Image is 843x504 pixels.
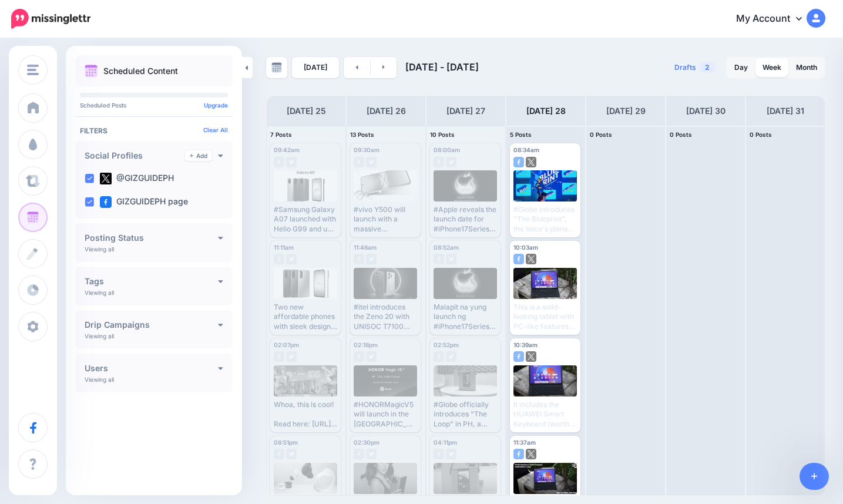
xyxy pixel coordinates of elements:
div: This is a solid-looking tablet with PC-like features! #PClikeExperience #HUAWEIMatePad 11.5 (2025... [513,303,577,331]
span: 10:39am [513,341,538,348]
p: Scheduled Posts [80,102,228,108]
span: 11:46am [354,244,377,251]
img: facebook-grey-square.png [354,449,364,459]
div: It includes the HUAWEI Smart Keyboard (worth PHP 6,999), the HUAWEI M-Pencil (3rd Generation) (wo... [513,400,577,429]
img: facebook-grey-square.png [434,449,444,459]
div: #Apple reveals the launch date for #iPhone17Series, and it will be on [DATE]. Read here: [URL][DO... [434,205,497,234]
span: 08:00am [434,146,460,153]
h4: Users [85,364,218,372]
img: facebook-square.png [100,196,112,208]
span: 13 Posts [350,131,374,138]
h4: [DATE] 27 [446,104,485,118]
span: 08:51pm [274,439,298,446]
img: twitter-square.png [526,254,536,264]
span: 08:34am [513,146,539,153]
p: Viewing all [85,246,114,253]
h4: [DATE] 28 [526,104,566,118]
img: calendar-grey-darker.png [271,62,282,73]
img: facebook-grey-square.png [354,157,364,167]
span: 10:03am [513,244,538,251]
h4: [DATE] 25 [287,104,326,118]
span: 11:11am [274,244,294,251]
img: twitter-grey-square.png [366,254,377,264]
a: Add [185,150,212,161]
div: #itel introduces the Zeno 20 with UNISOC T7100 and Android 14 Go Edition. Read here: [URL][DOMAIN... [354,303,417,331]
span: Drafts [674,64,696,71]
img: facebook-grey-square.png [274,351,284,362]
span: 0 Posts [670,131,692,138]
span: 08:52am [434,244,459,251]
span: 5 Posts [510,131,532,138]
img: twitter-grey-square.png [446,254,456,264]
img: facebook-grey-square.png [434,351,444,362]
a: Week [755,58,788,77]
img: facebook-square.png [513,157,524,167]
img: facebook-grey-square.png [274,157,284,167]
p: Viewing all [85,332,114,340]
p: Scheduled Content [103,67,178,75]
a: Drafts2 [667,57,723,78]
img: facebook-grey-square.png [434,157,444,167]
span: 7 Posts [270,131,292,138]
div: #Samsung Galaxy A07 launched with Helio G99 and up to 6 years of OS upgrades. Read here: [URL][DO... [274,205,337,234]
img: facebook-grey-square.png [354,351,364,362]
h4: Drip Campaigns [85,321,218,329]
span: 02:07pm [274,341,299,348]
h4: Filters [80,126,228,135]
h4: [DATE] 29 [606,104,646,118]
p: Viewing all [85,289,114,296]
img: twitter-grey-square.png [286,254,297,264]
img: facebook-square.png [513,449,524,459]
img: twitter-square.png [526,351,536,362]
img: calendar.png [85,65,98,78]
img: twitter-square.png [526,449,536,459]
img: twitter-grey-square.png [446,157,456,167]
h4: Social Profiles [85,152,185,160]
a: Month [789,58,824,77]
h4: Tags [85,277,218,285]
img: Missinglettr [11,9,90,29]
img: menu.png [27,65,39,75]
img: facebook-square.png [513,351,524,362]
div: Two new affordable phones with sleek designs and an OIS-ready primary camera #GalaxyA17 Read here... [274,303,337,331]
div: Whoa, this is cool! Read here: [URL][DOMAIN_NAME] [274,400,337,429]
a: Upgrade [204,102,228,109]
span: [DATE] - [DATE] [405,61,479,73]
img: twitter-grey-square.png [286,449,297,459]
div: #Globe introduces "The Blueprint", the telco's plans for Q3 2025 to promote digital inclusion of ... [513,205,577,234]
img: twitter-grey-square.png [366,449,377,459]
div: #Globe officially introduces "The Loop" in PH, a unique Android-powered portable 5G WiFi with dis... [434,400,497,429]
span: 02:30pm [354,439,379,446]
img: facebook-grey-square.png [274,254,284,264]
img: twitter-square.png [100,173,112,184]
span: 09:42am [274,146,300,153]
img: facebook-grey-square.png [274,449,284,459]
img: twitter-grey-square.png [366,157,377,167]
a: My Account [724,5,825,33]
span: 02:18pm [354,341,378,348]
h4: [DATE] 26 [367,104,406,118]
img: twitter-grey-square.png [446,449,456,459]
a: Day [727,58,755,77]
p: Viewing all [85,376,114,383]
h4: [DATE] 31 [767,104,804,118]
label: GIZGUIDEPH page [100,196,188,208]
img: twitter-grey-square.png [286,157,297,167]
img: facebook-square.png [513,254,524,264]
span: 11:37am [513,439,536,446]
span: 09:30am [354,146,379,153]
span: 04:11pm [434,439,457,446]
div: #HONORMagicV5 will launch in the [GEOGRAPHIC_DATA] on [DATE]. Read here: [URL][DOMAIN_NAME] [354,400,417,429]
img: twitter-grey-square.png [286,351,297,362]
img: twitter-square.png [526,157,536,167]
h4: [DATE] 30 [686,104,726,118]
span: 02:52pm [434,341,459,348]
a: [DATE] [292,57,339,78]
span: 2 [699,62,716,73]
span: 0 Posts [590,131,612,138]
label: @GIZGUIDEPH [100,173,174,184]
img: twitter-grey-square.png [366,351,377,362]
div: #vivo Y500 will launch with a massive 8,200mAh battery and a triple IP rating. Read here: [URL][D... [354,205,417,234]
a: Clear All [203,126,228,133]
img: facebook-grey-square.png [434,254,444,264]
